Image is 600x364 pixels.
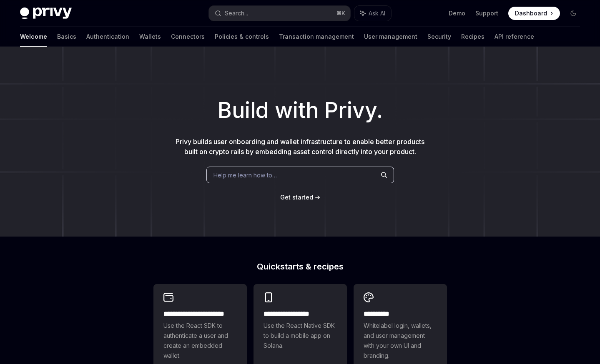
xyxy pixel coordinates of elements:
[86,27,129,47] a: Authentication
[13,94,587,127] h1: Build with Privy.
[264,321,337,351] span: Use the React Native SDK to build a mobile app on Solana.
[461,27,485,47] a: Recipes
[213,171,277,180] span: Help me learn how to…
[364,321,437,361] span: Whitelabel login, wallets, and user management with your own UI and branding.
[354,6,391,21] button: Ask AI
[336,10,345,17] span: ⌘ K
[449,9,465,17] a: Demo
[20,7,72,19] img: dark logo
[57,27,76,47] a: Basics
[280,193,313,202] a: Get started
[515,9,547,17] span: Dashboard
[369,9,385,17] span: Ask AI
[475,9,498,17] a: Support
[209,6,350,21] button: Search...⌘K
[20,27,47,47] a: Welcome
[163,321,237,361] span: Use the React SDK to authenticate a user and create an embedded wallet.
[279,27,354,47] a: Transaction management
[364,27,417,47] a: User management
[427,27,451,47] a: Security
[225,8,248,18] div: Search...
[176,137,424,156] span: Privy builds user onboarding and wallet infrastructure to enable better products built on crypto ...
[567,7,580,20] button: Toggle dark mode
[139,27,161,47] a: Wallets
[280,194,313,201] span: Get started
[215,27,269,47] a: Policies & controls
[508,7,560,20] a: Dashboard
[171,27,205,47] a: Connectors
[153,262,447,271] h2: Quickstarts & recipes
[495,27,534,47] a: API reference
